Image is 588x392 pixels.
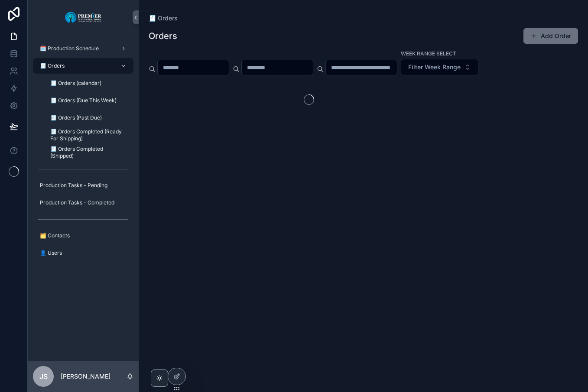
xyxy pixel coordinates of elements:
[33,178,133,193] a: Production Tasks - Pending
[408,63,461,71] span: Filter Week Range
[40,232,70,239] span: 🗂️ Contacts
[33,245,133,261] a: 👤 Users
[65,10,102,24] img: App logo
[40,199,114,206] span: Production Tasks - Completed
[50,80,101,87] span: 🧾 Orders (calendar)
[43,75,133,91] a: 🧾 Orders (calendar)
[33,58,133,74] a: 🧾 Orders
[43,145,133,160] a: 🧾 Orders Completed (Shipped)
[40,62,65,69] span: 🧾 Orders
[40,182,107,189] span: Production Tasks - Pending
[33,228,133,243] a: 🗂️ Contacts
[43,110,133,126] a: 🧾 Orders (Past Due)
[401,49,456,57] label: Week Range Select
[43,93,133,108] a: 🧾 Orders (Due This Week)
[523,28,578,44] button: Add Order
[61,372,110,381] p: [PERSON_NAME]
[50,128,125,142] span: 🧾 Orders Completed (Ready For Shipping)
[33,195,133,211] a: Production Tasks - Completed
[401,59,478,75] button: Select Button
[40,45,99,52] span: 🗓️ Production Schedule
[43,127,133,143] a: 🧾 Orders Completed (Ready For Shipping)
[50,97,117,104] span: 🧾 Orders (Due This Week)
[28,35,139,272] div: scrollable content
[40,249,62,256] span: 👤 Users
[50,146,125,159] span: 🧾 Orders Completed (Shipped)
[39,371,48,382] span: JS
[50,114,102,121] span: 🧾 Orders (Past Due)
[149,30,177,42] h1: Orders
[33,41,133,56] a: 🗓️ Production Schedule
[149,14,178,23] a: 🧾 Orders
